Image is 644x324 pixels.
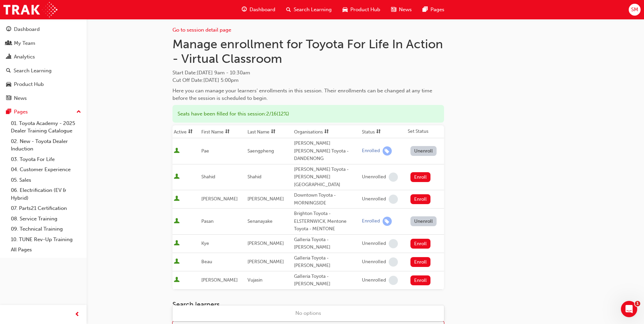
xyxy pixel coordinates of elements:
span: [DATE] 9am - 10:30am [197,70,250,76]
button: Unenroll [410,216,437,226]
span: learningRecordVerb_NONE-icon [389,276,398,285]
a: News [3,92,84,105]
div: Unenrolled [362,174,386,180]
button: Enroll [410,239,431,249]
a: news-iconNews [386,3,417,17]
span: learningRecordVerb_NONE-icon [389,257,398,267]
span: News [399,6,412,14]
span: [PERSON_NAME] [247,240,284,246]
span: sorting-icon [225,129,230,135]
h1: Manage enrollment for Toyota For Life In Action - Virtual Classroom [172,37,444,66]
h3: Search learners [172,301,444,308]
a: Dashboard [3,23,84,36]
span: Search Learning [294,6,332,14]
span: Start Date : [172,69,444,77]
th: Toggle SortBy [200,125,246,138]
span: prev-icon [75,310,80,319]
div: [PERSON_NAME] [PERSON_NAME] Toyota - DANDENONG [294,140,359,163]
a: Go to session detail page [172,27,231,33]
button: Enroll [410,194,431,204]
span: Cut Off Date : [DATE] 5:00pm [172,77,239,83]
a: search-iconSearch Learning [281,3,337,17]
div: Dashboard [14,25,40,33]
span: learningRecordVerb_NONE-icon [389,239,398,248]
a: Analytics [3,51,84,63]
a: 02. New - Toyota Dealer Induction [8,136,84,154]
span: Pasan [201,218,214,224]
span: 1 [635,301,640,306]
th: Toggle SortBy [361,125,406,138]
span: User is active [174,258,180,265]
span: learningRecordVerb_ENROLL-icon [383,217,392,226]
div: Unenrolled [362,196,386,202]
a: My Team [3,37,84,50]
span: news-icon [391,5,396,14]
div: Search Learning [14,67,52,75]
span: Vujasin [247,277,262,283]
span: User is active [174,148,180,155]
div: Analytics [14,53,35,61]
span: [PERSON_NAME] [201,196,238,202]
button: Pages [3,106,84,118]
span: Shahid [247,174,261,180]
span: search-icon [6,68,11,74]
div: Downtown Toyota - MORNINGSIDE [294,192,359,207]
div: Unenrolled [362,259,386,265]
span: User is active [174,218,180,225]
div: Pages [14,108,28,116]
div: Unenrolled [362,277,386,284]
span: Senanayake [247,218,273,224]
span: sorting-icon [188,129,193,135]
a: 04. Customer Experience [8,164,84,175]
a: 06. Electrification (EV & Hybrid) [8,185,84,203]
th: Set Status [406,125,444,138]
span: pages-icon [6,109,11,115]
div: Here you can manage your learners' enrollments in this session. Their enrollments can be changed ... [172,87,444,102]
a: 03. Toyota For Life [8,154,84,165]
span: guage-icon [6,26,11,33]
a: 10. TUNE Rev-Up Training [8,234,84,245]
a: 09. Technical Training [8,224,84,234]
div: Galleria Toyota - [PERSON_NAME] [294,273,359,288]
span: Dashboard [250,6,275,14]
span: Kye [201,240,209,246]
a: 08. Service Training [8,214,84,224]
span: User is active [174,240,180,247]
span: car-icon [343,5,348,14]
th: Toggle SortBy [293,125,361,138]
div: Enrolled [362,218,380,224]
span: User is active [174,174,180,180]
span: up-icon [76,108,81,116]
span: Product Hub [350,6,380,14]
button: Enroll [410,257,431,267]
div: No options [172,307,444,320]
button: Unenroll [410,146,437,156]
span: car-icon [6,82,11,88]
a: All Pages [8,245,84,255]
span: pages-icon [423,5,428,14]
div: Enrolled [362,148,380,154]
span: User is active [174,277,180,284]
span: sorting-icon [376,129,381,135]
div: Unenrolled [362,240,386,247]
th: Toggle SortBy [172,125,200,138]
img: Trak [3,2,57,17]
a: guage-iconDashboard [236,3,281,17]
span: sorting-icon [324,129,329,135]
a: 05. Sales [8,175,84,185]
span: guage-icon [242,5,247,14]
span: Shahid [201,174,215,180]
span: sorting-icon [271,129,276,135]
button: SM [629,4,641,16]
span: learningRecordVerb_NONE-icon [389,195,398,204]
div: News [14,94,27,102]
span: search-icon [286,5,291,14]
span: learningRecordVerb_NONE-icon [389,173,398,182]
div: Galleria Toyota - [PERSON_NAME] [294,254,359,270]
a: Product Hub [3,78,84,91]
iframe: Intercom live chat [621,301,637,317]
span: Pae [201,148,209,154]
span: Beau [201,259,212,265]
div: Galleria Toyota - [PERSON_NAME] [294,236,359,251]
